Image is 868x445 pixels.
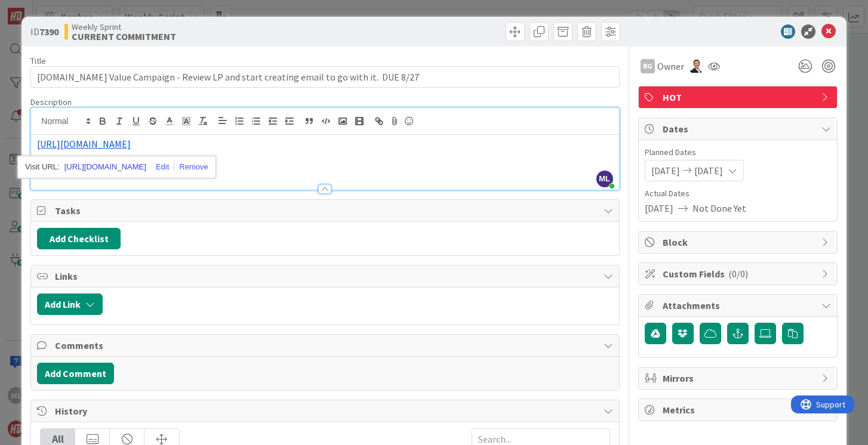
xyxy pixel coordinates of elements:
[641,59,655,73] div: RG
[55,338,597,353] span: Comments
[37,228,121,249] button: Add Checklist
[55,269,597,283] span: Links
[37,363,114,384] button: Add Comment
[645,146,831,159] span: Planned Dates
[596,171,613,187] span: ML
[663,235,815,249] span: Block
[25,2,54,16] span: Support
[651,163,680,178] span: [DATE]
[663,403,815,417] span: Metrics
[728,268,748,280] span: ( 0/0 )
[37,164,612,178] p: September Value Campaign.
[663,122,815,136] span: Dates
[72,22,176,32] span: Weekly Sprint
[690,60,703,73] img: SL
[694,163,723,178] span: [DATE]
[663,90,815,104] span: HOT
[30,24,59,39] span: ID
[30,66,619,88] input: type card name here...
[692,201,746,215] span: Not Done Yet
[663,298,815,313] span: Attachments
[37,293,103,315] button: Add Link
[663,371,815,385] span: Mirrors
[657,59,684,73] span: Owner
[55,203,597,218] span: Tasks
[30,55,46,66] label: Title
[64,159,146,175] a: [URL][DOMAIN_NAME]
[39,26,59,38] b: 7390
[72,32,176,41] b: CURRENT COMMITMENT
[55,404,597,418] span: History
[37,138,131,150] a: [URL][DOMAIN_NAME]
[30,97,72,107] span: Description
[663,267,815,281] span: Custom Fields
[645,201,673,215] span: [DATE]
[645,187,831,200] span: Actual Dates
